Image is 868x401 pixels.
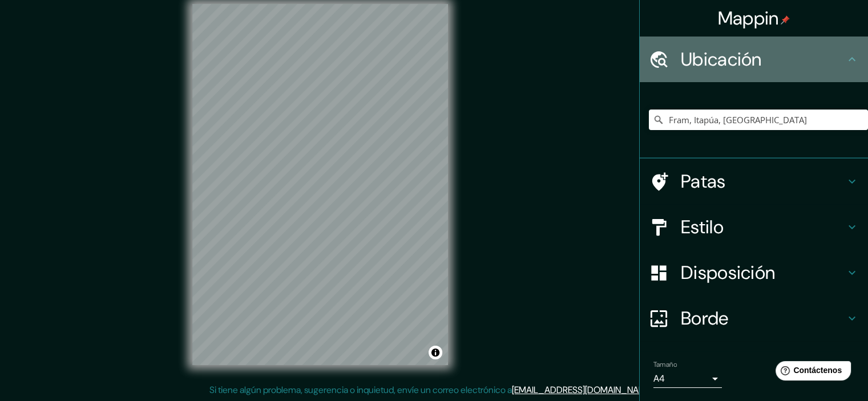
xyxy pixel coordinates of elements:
[653,370,722,388] div: A4
[209,384,512,396] font: Si tiene algún problema, sugerencia o inquietud, envíe un correo electrónico a
[192,4,448,365] canvas: Mapa
[429,346,442,359] button: Activar o desactivar atribución
[653,360,677,369] font: Tamaño
[681,215,724,239] font: Estilo
[681,169,726,193] font: Patas
[653,372,665,384] font: A4
[512,384,653,396] a: [EMAIL_ADDRESS][DOMAIN_NAME]
[681,306,729,330] font: Borde
[640,204,868,250] div: Estilo
[640,159,868,204] div: Patas
[640,250,868,295] div: Disposición
[781,15,790,25] img: pin-icon.png
[766,357,855,388] iframe: Lanzador de widgets de ayuda
[640,295,868,341] div: Borde
[649,110,868,130] input: Elige tu ciudad o zona
[681,47,762,71] font: Ubicación
[681,261,775,285] font: Disposición
[718,6,779,30] font: Mappin
[640,37,868,82] div: Ubicación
